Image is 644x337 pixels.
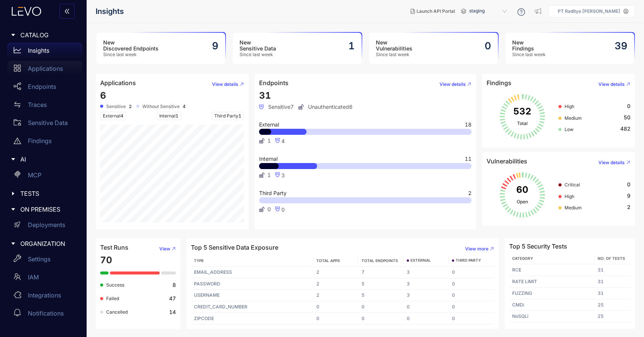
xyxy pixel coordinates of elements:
[103,52,159,57] span: Since last week
[509,243,567,250] h4: Top 5 Security Tests
[267,172,271,178] span: 1
[11,241,16,246] span: caret-right
[316,258,340,263] span: TOTAL APPS
[313,278,359,290] td: 2
[259,79,288,86] h4: Endpoints
[183,104,186,109] b: 4
[595,299,630,311] td: 25
[20,206,76,213] span: ON PREMISES
[509,311,595,322] td: NoSQLi
[404,313,449,325] td: 0
[465,246,488,252] span: View more
[11,191,16,196] span: caret-right
[142,104,180,109] span: Without Sensitive
[348,40,355,52] h2: 1
[624,114,630,120] span: 50
[121,113,124,119] span: 4
[8,218,82,236] a: Deployments
[565,194,574,199] span: High
[259,191,287,196] span: Third Party
[106,296,119,301] span: Failed
[259,104,294,110] span: Sensitive 7
[449,290,494,301] td: 0
[8,43,82,61] a: Insights
[106,104,126,109] span: Sensitive
[565,127,574,132] span: Low
[620,126,630,132] span: 482
[238,113,241,119] span: 1
[8,168,82,186] a: MCP
[512,52,546,57] span: Since last week
[359,301,404,313] td: 0
[485,40,491,52] h2: 0
[598,160,625,165] span: View details
[106,282,124,288] span: Success
[449,267,494,278] td: 0
[28,172,41,178] p: MCP
[487,158,527,165] h4: Vulnerabilities
[100,79,136,86] h4: Applications
[8,133,82,151] a: Findings
[267,138,271,144] span: 1
[212,112,244,120] span: Third Party
[8,61,82,79] a: Applications
[5,27,82,43] div: CATALOG
[595,288,630,299] td: 31
[212,40,218,52] h2: 9
[281,206,285,213] span: 0
[172,282,176,288] b: 8
[598,82,625,87] span: View details
[449,313,494,325] td: 0
[313,313,359,325] td: 0
[191,244,278,251] h4: Top 5 Sensitive Data Exposure
[20,156,76,163] span: AI
[8,79,82,97] a: Endpoints
[627,181,630,188] span: 0
[28,47,49,54] p: Insights
[8,270,82,288] a: IAM
[313,290,359,301] td: 2
[8,306,82,324] a: Notifications
[159,246,170,252] span: View
[8,252,82,270] a: Settings
[5,186,82,201] div: TESTS
[191,267,313,278] td: EMAIL_ADDRESS
[100,255,112,265] span: 70
[96,7,124,16] span: Insights
[28,65,63,72] p: Applications
[28,137,52,144] p: Findings
[157,112,181,120] span: Internal
[28,119,68,126] p: Sensitive Data
[259,90,271,101] span: 31
[459,243,494,255] button: View more
[404,267,449,278] td: 3
[512,40,546,52] h3: New Findings
[28,101,47,108] p: Traces
[240,52,276,57] span: Since last week
[206,78,244,90] button: View details
[411,258,431,263] span: EXTERNAL
[8,288,82,306] a: Integrations
[565,104,574,109] span: High
[28,292,61,299] p: Integrations
[376,52,412,57] span: Since last week
[100,112,126,120] span: External
[565,182,580,188] span: Critical
[129,104,132,109] b: 2
[456,258,481,263] span: THIRD PARTY
[191,313,313,325] td: ZIPCODE
[404,290,449,301] td: 3
[298,104,353,110] span: Unauthenticated 6
[64,8,70,15] span: double-left
[359,313,404,325] td: 0
[595,311,630,322] td: 25
[175,113,179,119] span: 1
[11,207,16,212] span: caret-right
[359,278,404,290] td: 5
[362,258,398,263] span: TOTAL ENDPOINTS
[259,156,278,162] span: Internal
[20,32,76,38] span: CATALOG
[449,301,494,313] td: 0
[259,122,279,127] span: External
[417,9,455,14] span: Launch API Portal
